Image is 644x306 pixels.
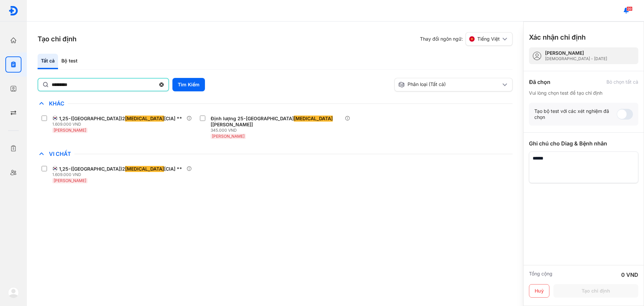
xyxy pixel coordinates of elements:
span: [MEDICAL_DATA] [294,116,333,122]
div: Tất cả [38,54,58,69]
div: Ghi chú cho Diag & Bệnh nhân [529,139,638,147]
div: 1,25-([GEOGRAPHIC_DATA])2 [CIA] ** [59,166,182,172]
span: [PERSON_NAME] [212,134,245,139]
h3: Tạo chỉ định [38,34,76,44]
div: Phân loại (Tất cả) [398,81,501,88]
div: Tạo bộ test với các xét nghiệm đã chọn [534,108,617,120]
div: 1.609.000 VND [52,122,185,127]
div: Thay đổi ngôn ngữ: [420,32,513,46]
div: Bộ test [58,54,81,69]
h3: Xác nhận chỉ định [529,33,586,42]
div: Vui lòng chọn test để tạo chỉ định [529,90,638,96]
span: [PERSON_NAME] [54,128,86,133]
div: Đã chọn [529,78,550,86]
div: [DEMOGRAPHIC_DATA] - [DATE] [545,56,607,61]
img: logo [8,287,19,298]
button: Huỷ [529,284,549,298]
span: Vi Chất [46,150,74,157]
span: 99 [627,6,633,11]
span: [MEDICAL_DATA] [125,166,164,172]
div: Tổng cộng [529,271,552,279]
img: logo [8,6,18,16]
button: Tạo chỉ định [553,284,638,298]
span: Tiếng Việt [477,36,500,42]
span: [PERSON_NAME] [54,178,86,183]
div: 1.609.000 VND [52,172,185,177]
span: [MEDICAL_DATA] [125,116,164,122]
div: 0 VND [621,271,638,279]
div: Bỏ chọn tất cả [606,79,638,85]
button: Tìm Kiếm [172,78,205,91]
div: [PERSON_NAME] [545,50,607,56]
div: Định lượng 25-[GEOGRAPHIC_DATA] [[PERSON_NAME]] [211,116,342,128]
span: Khác [46,100,68,107]
div: 1,25-([GEOGRAPHIC_DATA])2 [CIA] ** [59,116,182,122]
div: 345.000 VND [211,128,345,133]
